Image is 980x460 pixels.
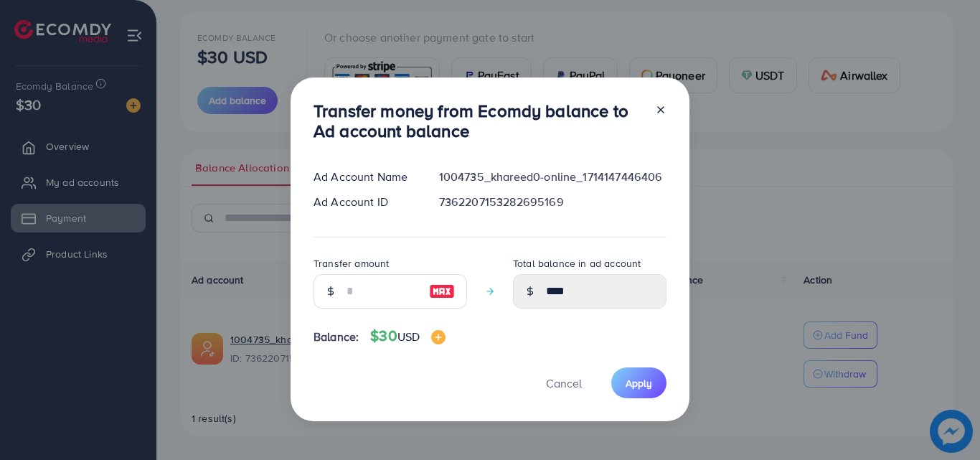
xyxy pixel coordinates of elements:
[513,256,641,271] label: Total balance in ad account
[611,367,666,398] button: Apply
[546,375,582,391] span: Cancel
[314,100,644,142] h3: Transfer money from Ecomdy balance to Ad account balance
[314,256,389,271] label: Transfer amount
[429,283,455,300] img: image
[528,367,600,398] button: Cancel
[626,376,652,390] span: Apply
[314,329,359,345] span: Balance:
[428,194,678,210] div: 7362207153282695169
[370,327,446,345] h4: $30
[431,330,446,344] img: image
[397,329,420,344] span: USD
[302,169,428,185] div: Ad Account Name
[302,194,428,210] div: Ad Account ID
[428,169,678,185] div: 1004735_khareed0-online_1714147446406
